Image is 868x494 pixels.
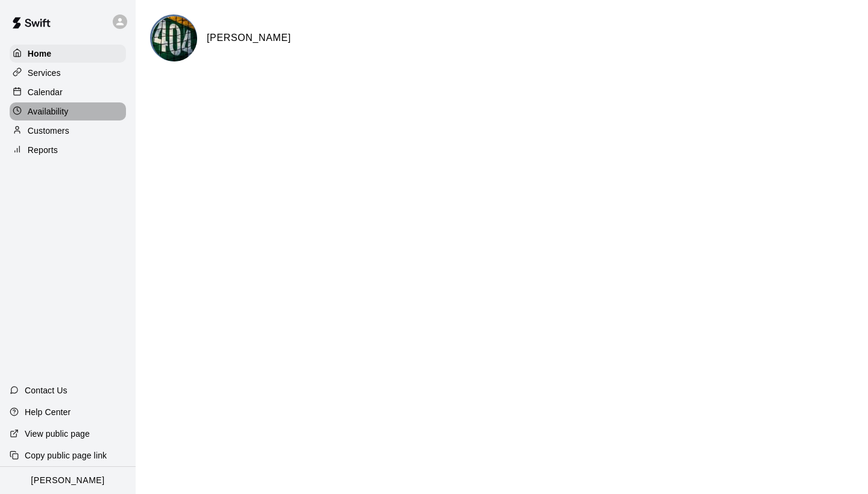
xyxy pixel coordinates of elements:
[10,122,126,140] a: Customers
[28,67,61,79] p: Services
[25,384,68,396] p: Contact Us
[10,102,126,120] a: Availability
[28,105,69,117] p: Availability
[10,45,126,63] a: Home
[25,406,71,418] p: Help Center
[28,125,69,137] p: Customers
[28,144,58,156] p: Reports
[28,86,63,98] p: Calendar
[10,83,126,101] a: Calendar
[25,449,107,461] p: Copy public page link
[152,16,197,61] img: Clarence logo
[25,428,90,440] p: View public page
[10,64,126,82] a: Services
[10,141,126,159] a: Reports
[28,48,52,60] p: Home
[31,474,104,487] p: [PERSON_NAME]
[207,30,291,46] h6: [PERSON_NAME]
